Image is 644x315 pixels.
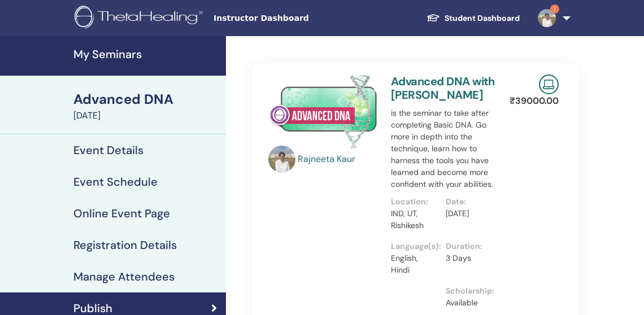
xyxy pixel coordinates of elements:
[73,207,170,220] h4: Online Event Page
[73,175,158,189] h4: Event Schedule
[538,9,556,27] img: default.jpg
[510,94,559,108] p: ₹ 39000.00
[391,252,439,276] p: English, Hindi
[417,8,529,29] a: Student Dashboard
[539,75,559,94] img: Live Online Seminar
[73,301,112,315] h4: Publish
[73,270,175,283] h4: Manage Attendees
[298,152,380,166] a: Rajneeta Kaur
[446,285,494,297] p: Scholarship :
[73,109,219,123] div: [DATE]
[446,240,494,252] p: Duration :
[446,208,494,220] p: [DATE]
[268,75,377,149] img: Advanced DNA
[75,6,207,31] img: logo.png
[73,238,177,252] h4: Registration Details
[73,90,219,109] div: Advanced DNA
[73,143,143,157] h4: Event Details
[446,252,494,264] p: 3 Days
[391,107,500,190] p: is the seminar to take after completing Basic DNA. Go more in depth into the technique, learn how...
[550,5,559,14] span: 1
[446,297,494,309] p: Available
[67,90,226,123] a: Advanced DNA[DATE]
[268,146,295,173] img: default.jpg
[73,47,219,61] h4: My Seminars
[214,12,383,24] span: Instructor Dashboard
[391,196,439,208] p: Location :
[391,240,439,252] p: Language(s) :
[391,74,495,102] a: Advanced DNA with [PERSON_NAME]
[427,13,440,23] img: graduation-cap-white.svg
[446,196,494,208] p: Date :
[391,208,439,231] p: IND, UT, Rishikesh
